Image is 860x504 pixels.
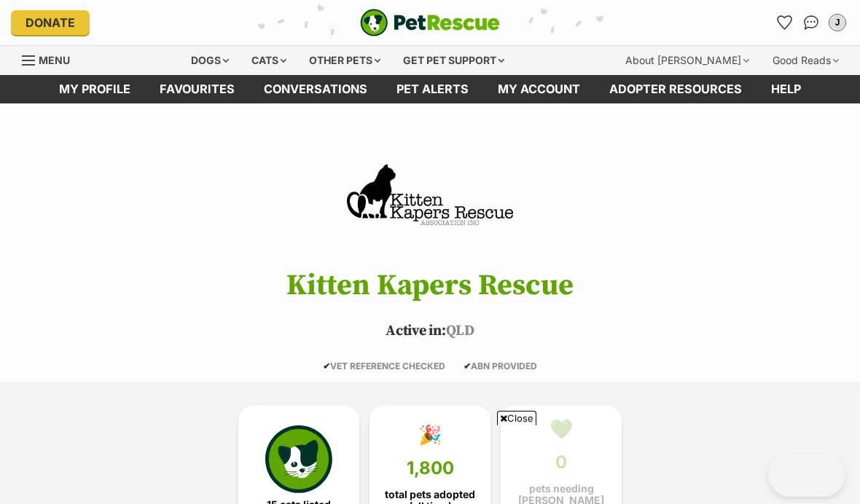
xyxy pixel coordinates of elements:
[595,75,757,103] a: Adopter resources
[483,75,595,103] a: My account
[800,11,823,34] a: Conversations
[323,361,445,371] span: VET REFERENCE CHECKED
[550,418,573,440] div: 💚
[393,46,515,75] div: Get pet support
[497,411,536,425] span: Close
[249,75,382,103] a: conversations
[382,75,483,103] a: Pet alerts
[39,54,70,66] span: Menu
[347,133,513,256] img: Kitten Kapers Rescue
[241,46,297,75] div: Cats
[22,46,80,72] a: Menu
[615,46,759,75] div: About [PERSON_NAME]
[181,46,239,75] div: Dogs
[360,9,500,36] img: logo-e224e6f780fb5917bec1dbf3a21bbac754714ae5b6737aabdf751b685950b380.svg
[768,453,845,497] iframe: Help Scout Beacon - Open
[804,15,819,30] img: chat-41dd97257d64d25036548639549fe6c8038ab92f7586957e7f3b1b290dea8141.svg
[145,75,249,103] a: Favourites
[762,46,849,75] div: Good Reads
[165,431,695,497] iframe: Advertisement
[757,75,816,103] a: Help
[323,361,330,371] icon: ✔
[826,11,849,34] button: My account
[299,46,391,75] div: Other pets
[464,361,537,371] span: ABN PROVIDED
[386,322,445,340] span: Active in:
[464,361,471,371] icon: ✔
[773,11,849,34] ul: Account quick links
[44,75,145,103] a: My profile
[830,15,845,30] div: J
[773,11,797,34] a: Favourites
[11,10,90,35] a: Donate
[360,9,500,36] a: PetRescue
